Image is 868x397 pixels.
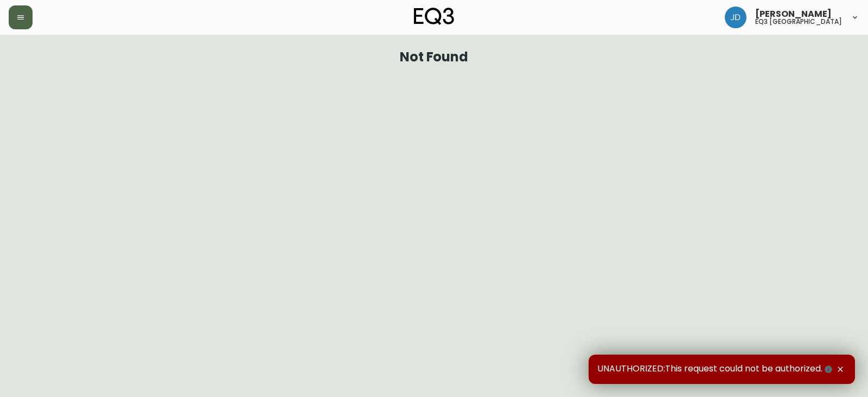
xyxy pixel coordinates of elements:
[755,18,842,25] h5: eq3 [GEOGRAPHIC_DATA]
[400,52,469,62] h1: Not Found
[725,7,746,28] img: 7c567ac048721f22e158fd313f7f0981
[414,8,454,25] img: logo
[755,10,832,18] span: [PERSON_NAME]
[597,363,834,375] span: UNAUTHORIZED:This request could not be authorized.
